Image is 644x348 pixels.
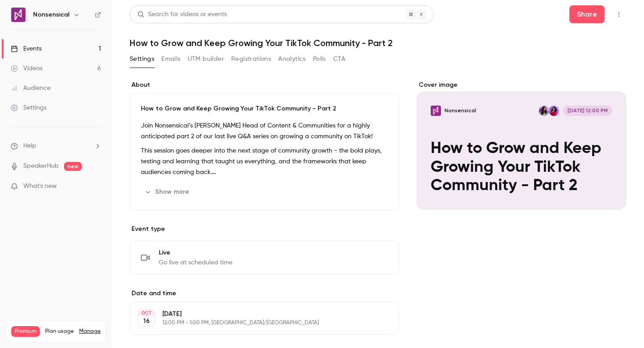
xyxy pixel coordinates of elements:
span: Live [159,248,233,257]
div: Search for videos or events [137,10,227,19]
div: Videos [11,64,42,73]
span: new [64,162,82,171]
div: OCT [138,310,154,316]
label: About [130,81,399,89]
div: Audience [11,84,51,93]
span: Go live at scheduled time [159,258,233,267]
span: Premium [11,326,40,337]
p: This session goes deeper into the next stage of community growth - the bold plays, testing and le... [141,145,388,178]
button: Registrations [231,52,271,66]
iframe: Noticeable Trigger [90,182,101,191]
p: Join Nonsensical’s [PERSON_NAME] Head of Content & Communities for a highly anticipated part 2 of... [141,120,388,142]
button: Analytics [278,52,306,66]
li: help-dropdown-opener [11,141,101,151]
div: Events [11,44,42,53]
label: Cover image [417,81,626,89]
a: SpeakerHub [23,161,59,171]
button: Emails [161,52,180,66]
button: UTM builder [188,52,224,66]
button: Show more [141,185,195,199]
button: Share [569,5,605,23]
p: [DATE] [162,310,352,318]
p: 12:00 PM - 1:00 PM, [GEOGRAPHIC_DATA]/[GEOGRAPHIC_DATA] [162,319,352,327]
button: Settings [130,52,154,66]
section: Cover image [417,81,626,209]
p: How to Grow and Keep Growing Your TikTok Community - Part 2 [141,104,388,113]
span: Help [23,141,36,151]
label: Date and time [130,289,399,298]
span: What's new [23,182,57,191]
h1: How to Grow and Keep Growing Your TikTok Community - Part 2 [130,38,626,48]
button: Polls [313,52,326,66]
h6: Nonsensical [33,10,69,19]
div: Settings [11,103,47,112]
button: CTA [333,52,345,66]
span: Plan usage [45,328,74,335]
p: Event type [130,225,399,233]
p: 16 [143,317,150,326]
img: Nonsensical [11,8,25,22]
a: Manage [79,328,101,335]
